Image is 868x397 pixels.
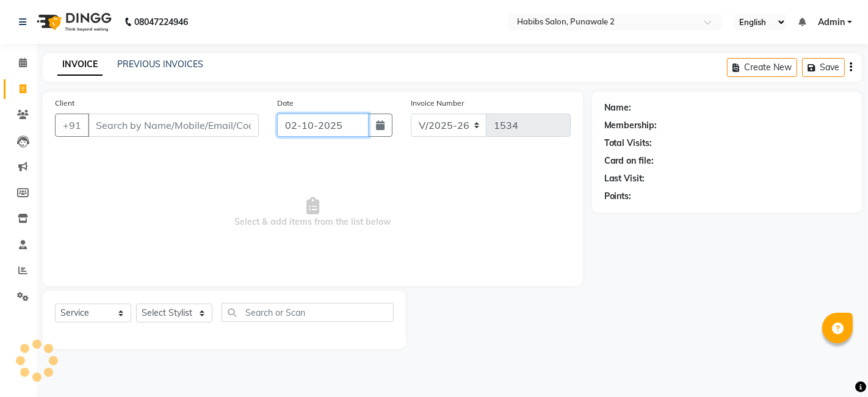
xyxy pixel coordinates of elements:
img: logo [31,5,115,39]
div: Card on file: [604,155,654,167]
button: +91 [55,114,89,137]
input: Search or Scan [222,303,394,322]
label: Invoice Number [411,98,464,109]
span: Admin [818,16,845,29]
b: 08047224946 [134,5,188,39]
input: Search by Name/Mobile/Email/Code [88,114,259,137]
div: Last Visit: [604,172,645,185]
a: PREVIOUS INVOICES [117,59,203,70]
div: Total Visits: [604,137,653,150]
label: Client [55,98,74,109]
div: Points: [604,190,632,203]
label: Date [277,98,294,109]
div: Name: [604,101,632,114]
button: Save [802,58,845,77]
button: Create New [727,58,797,77]
a: INVOICE [57,54,103,76]
span: Select & add items from the list below [55,151,571,274]
div: Membership: [604,119,657,132]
